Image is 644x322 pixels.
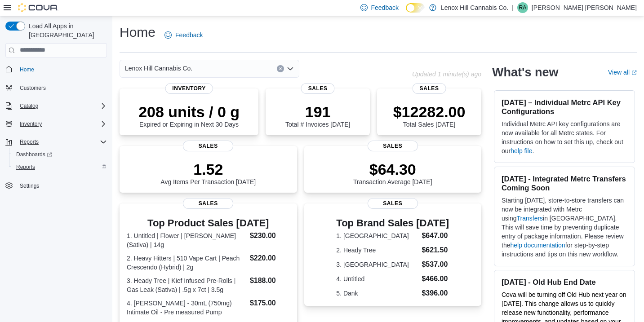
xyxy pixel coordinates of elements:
button: Customers [2,81,111,94]
button: Reports [2,136,111,148]
dd: $175.00 [250,298,290,309]
div: Avg Items Per Transaction [DATE] [160,160,256,185]
dt: 3. [GEOGRAPHIC_DATA] [336,260,418,269]
span: Dark Mode [406,13,406,13]
dt: 4. [PERSON_NAME] - 30mL (750mg) Intimate Oil - Pre measured Pump [127,299,246,317]
p: $12282.00 [393,103,466,121]
span: Home [20,66,34,73]
span: Customers [20,84,46,92]
span: Feedback [371,3,399,12]
span: Load All Apps in [GEOGRAPHIC_DATA] [25,22,107,40]
dt: 2. Heavy Hitters | 510 Vape Cart | Peach Crescendo (Hybrid) | 2g [127,254,246,272]
span: Customers [16,82,107,93]
a: Settings [16,181,43,191]
dt: 3. Heady Tree | Kief Infused Pre-Rolls | Gas Leak (Sativa) | .5g x 7ct | 3.5g [127,276,246,294]
p: [PERSON_NAME] [PERSON_NAME] [532,2,637,13]
h2: What's new [492,65,558,79]
span: Catalog [20,102,38,110]
button: Reports [16,137,42,147]
span: Reports [16,163,35,171]
p: 191 [285,103,350,121]
p: Starting [DATE], store-to-store transfers can now be integrated with Metrc using in [GEOGRAPHIC_D... [502,196,627,259]
h3: [DATE] – Individual Metrc API Key Configurations [502,98,627,116]
a: help documentation [510,242,565,249]
div: Raul Austin Polanco [517,2,528,13]
span: Sales [413,83,446,94]
span: Sales [368,141,418,151]
dd: $466.00 [422,273,449,284]
a: help file [511,147,532,154]
span: Reports [16,137,107,147]
nav: Complex example [5,59,107,216]
p: Lenox Hill Cannabis Co. [441,2,508,13]
h3: [DATE] - Integrated Metrc Transfers Coming Soon [502,174,627,192]
p: Individual Metrc API key configurations are now available for all Metrc states. For instructions ... [502,119,627,155]
dt: 5. Dank [336,289,418,298]
button: Settings [2,179,111,192]
input: Dark Mode [406,3,425,13]
button: Open list of options [287,65,294,72]
button: Clear input [277,65,284,72]
span: Feedback [175,31,203,40]
div: Total # Invoices [DATE] [285,103,350,128]
span: RA [519,2,526,13]
span: Home [16,64,107,75]
h1: Home [120,23,155,41]
a: Reports [13,162,39,172]
span: Settings [16,180,107,191]
a: Transfers [516,215,543,222]
dd: $188.00 [250,275,290,286]
span: Lenox Hill Cannabis Co. [125,63,192,74]
dt: 1. [GEOGRAPHIC_DATA] [336,231,418,240]
span: Inventory [16,119,107,129]
h3: Top Product Sales [DATE] [127,218,290,229]
dd: $647.00 [422,230,449,241]
span: Inventory [20,120,42,128]
p: 1.52 [160,160,256,178]
span: Sales [301,83,335,94]
a: Dashboards [9,148,111,161]
dd: $396.00 [422,288,449,299]
dt: 4. Untitled [336,274,418,283]
h3: Top Brand Sales [DATE] [336,218,449,229]
button: Catalog [2,100,111,112]
dd: $220.00 [250,253,290,264]
span: Sales [368,198,418,209]
div: Transaction Average [DATE] [353,160,432,185]
button: Home [2,63,111,76]
p: | [512,2,514,13]
span: Inventory [165,83,213,94]
a: Dashboards [13,149,56,160]
button: Catalog [16,101,42,111]
span: Settings [20,182,39,190]
a: Feedback [161,26,206,44]
span: Reports [20,138,39,146]
div: Total Sales [DATE] [393,103,466,128]
dd: $537.00 [422,259,449,270]
img: Cova [18,3,58,12]
button: Inventory [16,119,45,129]
span: Reports [13,162,107,172]
a: Home [16,64,38,75]
button: Reports [9,161,111,173]
dd: $621.50 [422,245,449,256]
a: Customers [16,83,49,93]
dt: 2. Heady Tree [336,246,418,255]
span: Sales [183,198,233,209]
p: $64.30 [353,160,432,178]
div: Expired or Expiring in Next 30 Days [138,103,240,128]
p: 208 units / 0 g [138,103,240,121]
p: Updated 1 minute(s) ago [412,71,481,78]
svg: External link [631,70,637,75]
h3: [DATE] - Old Hub End Date [502,278,627,287]
span: Dashboards [16,151,52,158]
button: Inventory [2,118,111,130]
span: Dashboards [13,149,107,160]
a: View allExternal link [608,69,637,76]
dt: 1. Untitled | Flower | [PERSON_NAME] (Sativa) | 14g [127,231,246,249]
span: Catalog [16,101,107,111]
span: Sales [183,141,233,151]
dd: $230.00 [250,230,290,241]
